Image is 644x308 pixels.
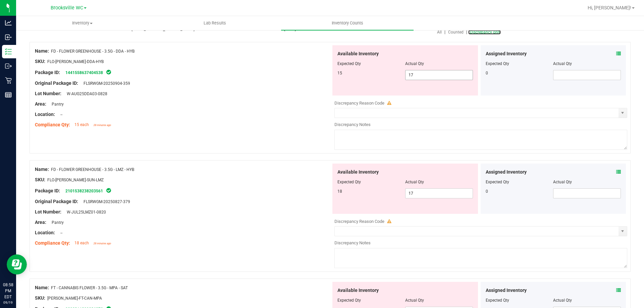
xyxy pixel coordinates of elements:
[35,101,46,107] span: Area:
[486,297,553,303] div: Expected Qty
[437,30,442,35] span: All
[16,20,148,26] span: Inventory
[3,300,13,305] p: 09/19
[35,285,49,290] span: Name:
[334,101,384,106] span: Discrepancy Reason Code
[448,30,464,35] span: Counted
[47,59,104,64] span: FLO-[PERSON_NAME]-DDA-HYB
[619,108,627,118] span: select
[51,49,135,54] span: FD - FLOWER GREENHOUSE - 3.5G - DDA - HYB
[486,50,527,57] span: Assigned Inventory
[35,48,49,54] span: Name:
[405,298,424,303] span: Actual Qty
[5,91,12,98] inline-svg: Reports
[74,122,89,127] span: 15 each
[486,287,527,294] span: Assigned Inventory
[337,189,342,194] span: 18
[5,19,12,26] inline-svg: Analytics
[57,112,62,117] span: --
[35,91,61,96] span: Lot Number:
[51,167,134,172] span: FD - FLOWER GREENHOUSE - 3.5G - LMZ - HYB
[337,180,361,184] span: Expected Qty
[553,179,621,185] div: Actual Qty
[63,210,106,214] span: W-JUL25LMZ01-0820
[7,254,27,274] iframe: Resource center
[30,27,46,32] span: In Review
[470,30,501,35] span: Discrepancy only
[337,50,379,57] span: Available Inventory
[5,48,12,55] inline-svg: Inventory
[65,189,103,193] a: 2101538238203561
[106,187,112,194] span: In Sync
[35,188,60,193] span: Package ID:
[35,167,49,172] span: Name:
[65,70,103,75] a: 1441558637404538
[337,298,361,303] span: Expected Qty
[35,199,78,204] span: Original Package ID:
[35,240,70,246] span: Compliance Qty:
[486,179,553,185] div: Expected Qty
[486,61,553,67] div: Expected Qty
[16,16,149,30] a: Inventory
[406,189,473,198] input: 17
[35,295,45,301] span: SKU:
[284,27,326,32] span: [DATE] 8:29:51 PM EDT
[35,80,78,86] span: Original Package ID:
[51,5,83,11] span: Brooksville WC
[51,286,128,290] span: FT - CANNABIS FLOWER - 3.5G - MPA - SAT
[80,81,130,86] span: FLSRWGM-20250904-359
[588,5,631,10] span: Hi, [PERSON_NAME]!
[63,91,107,96] span: W-AUG25DDA03-0828
[281,16,414,30] a: Inventory Counts
[195,20,235,26] span: Lab Results
[48,102,64,107] span: Pantry
[323,20,372,26] span: Inventory Counts
[437,30,444,35] a: All
[35,112,55,117] span: Location:
[5,63,12,69] inline-svg: Outbound
[93,124,111,127] span: 28 minutes ago
[35,122,70,127] span: Compliance Qty:
[486,188,553,194] div: 0
[93,242,111,245] span: 28 minutes ago
[5,77,12,84] inline-svg: Retail
[405,61,424,66] span: Actual Qty
[35,59,45,64] span: SKU:
[444,30,445,35] span: |
[334,240,627,246] div: Discrepancy Notes
[486,70,553,76] div: 0
[619,227,627,236] span: select
[35,177,45,182] span: SKU:
[553,297,621,303] div: Actual Qty
[74,241,89,245] span: 18 each
[80,199,130,204] span: FLSRWGM-20250827-379
[466,30,467,35] span: |
[468,30,501,35] a: Discrepancy only
[334,219,384,224] span: Discrepancy Reason Code
[3,282,13,300] p: 08:58 PM EDT
[486,169,527,176] span: Assigned Inventory
[337,287,379,294] span: Available Inventory
[35,220,46,225] span: Area:
[149,16,281,30] a: Lab Results
[446,30,466,35] a: Counted
[553,61,621,67] div: Actual Qty
[5,34,12,41] inline-svg: Inbound
[35,70,60,75] span: Package ID:
[48,220,64,225] span: Pantry
[35,209,61,214] span: Lot Number:
[47,178,104,182] span: FLO-[PERSON_NAME]-SUN-LMZ
[337,169,379,176] span: Available Inventory
[337,71,342,75] span: 15
[35,230,55,235] span: Location:
[405,180,424,184] span: Actual Qty
[131,27,195,32] span: [EMAIL_ADDRESS][DOMAIN_NAME]
[337,61,361,66] span: Expected Qty
[57,231,62,235] span: --
[47,296,102,301] span: [PERSON_NAME]-FT-CAN-MPA
[406,70,473,80] input: 17
[334,121,627,128] div: Discrepancy Notes
[106,69,112,75] span: In Sync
